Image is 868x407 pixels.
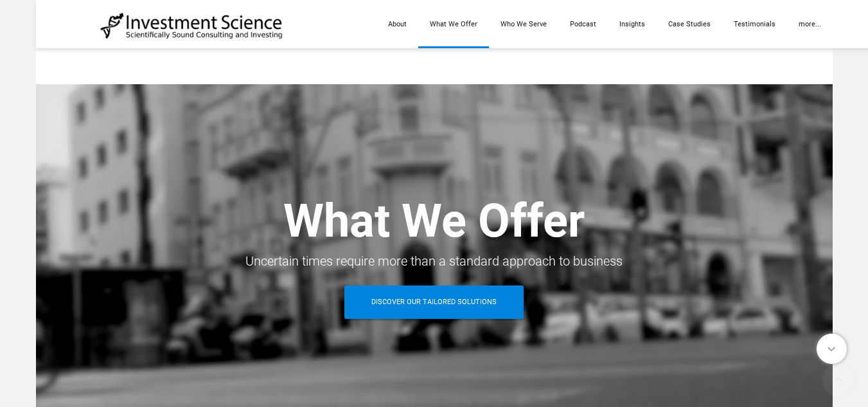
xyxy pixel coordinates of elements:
[283,194,585,248] strong: What We Offer
[100,12,283,40] img: Investment Science | NYC Consulting Services
[817,359,862,401] a: To Top
[344,285,524,319] a: Discover Our Tailored Solutions
[371,285,497,319] span: Discover Our Tailored Solutions
[100,249,768,273] div: Uncertain times require more than a standard approach to business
